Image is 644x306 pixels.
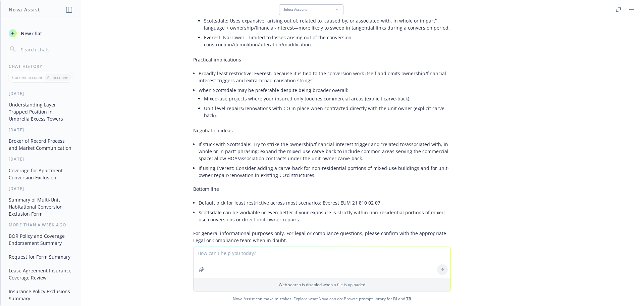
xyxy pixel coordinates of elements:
[1,63,81,69] div: Chat History
[198,282,446,288] p: Web search is disabled when a file is uploaded
[6,99,75,124] button: Understanding Layer Trapped Position in Umbrella Excess Towers
[193,56,451,63] p: Practical implications
[193,127,451,134] p: Negotiation ideas
[12,75,42,80] p: Current account
[6,194,75,219] button: Summary of Multi-Unit Habitational Conversion Exclusion Form
[6,265,75,283] button: Lease Agreement Insurance Coverage Review
[204,103,451,120] li: Unit-level repairs/renovations with CO in place when contracted directly with the unit owner (exp...
[1,156,81,162] div: [DATE]
[3,292,641,306] span: Nova Assist can make mistakes. Explore what Nova can do: Browse prompt library for and
[9,6,40,13] h1: Nova Assist
[279,4,343,15] button: Select Account
[393,296,397,302] a: BI
[199,69,451,85] li: Broadly least restrictive: Everest, because it is tied to the conversion work itself and omits ow...
[1,186,81,191] div: [DATE]
[1,222,81,228] div: More than a week ago
[199,163,451,180] li: If using Everest: Consider adding a carve-back for non-residential portions of mixed-use building...
[6,135,75,154] button: Broker of Record Process and Market Communication
[6,251,75,262] button: Request for Form Summary
[193,230,451,244] p: For general informational purposes only. For legal or compliance questions, please confirm with t...
[6,165,75,183] button: Coverage for Apartment Conversion Exclusion
[19,45,73,54] input: Search chats
[6,286,75,304] button: Insurance Policy Exclusions Summary
[199,139,451,163] li: If stuck with Scottsdale: Try to strike the ownership/financial-interest trigger and “related to/...
[19,30,42,37] span: New chat
[1,91,81,96] div: [DATE]
[199,85,451,122] li: When Scottsdale may be preferable despite being broader overall:
[204,94,451,103] li: Mixed-use projects where your insured only touches commercial areas (explicit carve-back).
[47,75,69,80] p: All accounts
[6,27,75,39] button: New chat
[204,16,451,33] li: Scottsdale: Uses expansive “arising out of, related to, caused by, or associated with, in whole o...
[199,198,451,208] li: Default pick for least restrictive across most scenarios: Everest EUM 21 810 02 07.
[6,230,75,249] button: BOR Policy and Coverage Endorsement Summary
[193,185,451,192] p: Bottom line
[283,7,307,12] span: Select Account
[1,127,81,133] div: [DATE]
[406,296,411,302] a: TR
[199,208,451,224] li: Scottsdale can be workable or even better if your exposure is strictly within non-residential por...
[204,33,451,49] li: Everest: Narrower—limited to losses arising out of the conversion construction/demolition/alterat...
